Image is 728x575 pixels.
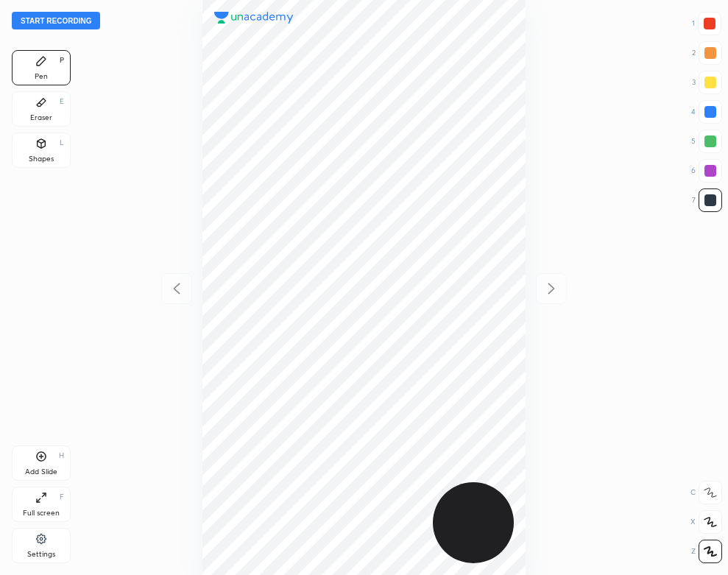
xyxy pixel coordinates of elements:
div: 6 [691,159,722,183]
div: E [60,98,64,105]
div: 5 [691,130,722,153]
div: Eraser [30,114,52,121]
div: Full screen [23,509,60,517]
div: Add Slide [25,468,57,476]
div: 2 [692,41,722,65]
div: Pen [35,73,48,80]
div: F [60,493,64,501]
div: 4 [691,100,722,124]
div: P [60,57,64,64]
div: X [690,510,722,534]
div: 3 [692,71,722,94]
div: L [60,139,64,147]
div: Settings [27,551,55,558]
div: H [59,452,64,459]
div: 1 [692,12,721,35]
div: Shapes [29,155,54,163]
div: C [690,481,722,504]
img: logo.38c385cc.svg [214,12,294,24]
div: 7 [692,188,722,212]
button: Start recording [12,12,100,29]
div: Z [691,540,722,563]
